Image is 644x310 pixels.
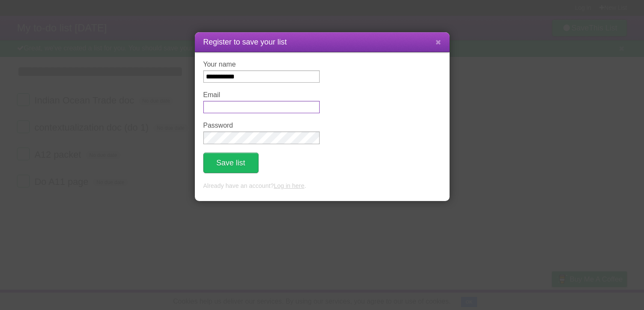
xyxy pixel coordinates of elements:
[203,153,259,173] button: Save list
[203,122,320,129] label: Password
[203,36,441,48] h1: Register to save your list
[203,91,320,99] label: Email
[203,61,320,68] label: Your name
[274,182,304,189] a: Log in here
[203,182,441,191] p: Already have an account? .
